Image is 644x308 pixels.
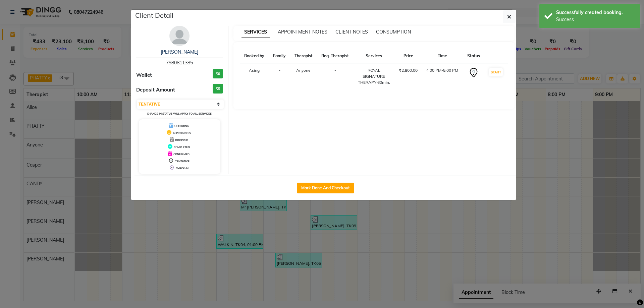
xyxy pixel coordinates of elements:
th: Family [269,49,290,63]
span: DROPPED [175,138,188,142]
h3: ₹0 [213,69,223,79]
th: Booked by [240,49,269,63]
a: [PERSON_NAME] [161,49,198,55]
button: START [489,68,503,76]
span: CHECK-IN [176,167,189,170]
h5: Client Detail [135,10,173,20]
button: Mark Done And Checkout [297,183,354,193]
td: - [317,63,354,90]
span: SERVICES [241,26,270,38]
div: Success [556,16,635,23]
span: 7980811385 [166,60,193,66]
div: ROYAL SIGNATURE THERAPY 60min. [357,67,390,85]
th: Therapist [290,49,317,63]
div: Successfully created booking. [556,9,635,16]
span: Anyone [296,68,311,73]
th: Req. Therapist [317,49,354,63]
span: Wallet [136,71,152,79]
span: TENTATIVE [175,160,190,163]
span: APPOINTMENT NOTES [278,29,327,35]
th: Price [394,49,422,63]
span: CLIENT NOTES [335,29,368,35]
span: Deposit Amount [136,86,175,94]
span: CONSUMPTION [376,29,411,35]
span: IN PROGRESS [173,131,191,135]
td: - [269,63,290,90]
img: avatar [169,26,190,46]
span: UPCOMING [174,124,189,128]
th: Status [463,49,484,63]
small: Change in status will apply to all services. [147,112,212,115]
th: Services [353,49,394,63]
th: Time [422,49,463,63]
div: ₹2,800.00 [398,67,418,73]
td: 4:00 PM-5:00 PM [422,63,463,90]
td: Asing [240,63,269,90]
span: CONFIRMED [173,152,190,156]
h3: ₹0 [213,84,223,94]
span: COMPLETED [174,145,190,149]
